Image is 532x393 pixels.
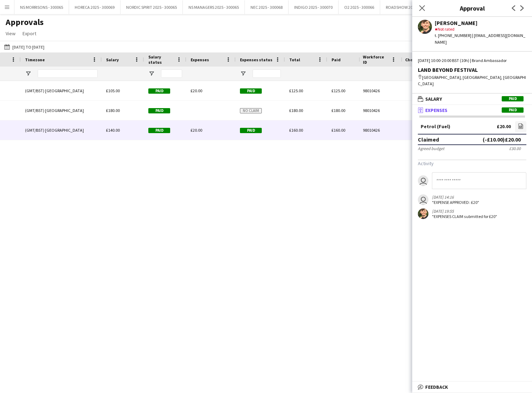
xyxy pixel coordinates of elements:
[332,127,345,133] span: £160.00
[418,208,428,219] app-user-avatar: Jack Breen
[289,0,339,14] button: INDIGO 2025 - 300070
[3,43,46,51] button: [DATE] to [DATE]
[106,108,120,113] span: £180.00
[363,54,388,65] span: Workforce ID
[425,384,448,390] span: Feedback
[240,70,246,77] button: Open Filter Menu
[432,214,497,219] div: "EXPENSES CLAIM submitted for £20"
[432,208,497,214] div: [DATE] 19:55
[432,194,479,200] div: [DATE] 14:16
[23,30,36,37] span: Export
[191,127,202,133] span: £20.00
[497,124,511,129] div: £20.00
[148,128,170,133] span: Paid
[332,88,345,93] span: £125.00
[106,88,120,93] span: £105.00
[502,107,524,113] span: Paid
[432,200,479,205] div: "EXPENSE APPROVED: £20"
[191,57,209,62] span: Expenses
[425,107,447,113] span: Expenses
[412,116,532,228] div: ExpensesPaid
[435,32,526,45] div: t. [PHONE_NUMBER] | [EMAIL_ADDRESS][DOMAIN_NAME]
[412,4,532,13] h3: Approval
[412,382,532,392] mat-expansion-panel-header: Feedback
[21,120,102,140] div: (GMT/BST) [GEOGRAPHIC_DATA]
[289,88,303,93] span: £125.00
[240,108,262,113] span: No claim
[418,67,526,73] div: LAND BEYOND FESTIVAL
[412,105,532,116] mat-expansion-panel-header: ExpensesPaid
[289,127,303,133] span: £160.00
[339,0,380,14] button: O2 2025 - 300066
[245,0,289,14] button: NEC 2025 - 300068
[418,74,526,87] div: [GEOGRAPHIC_DATA], [GEOGRAPHIC_DATA], [GEOGRAPHIC_DATA]
[148,88,170,94] span: Paid
[25,70,31,77] button: Open Filter Menu
[332,57,341,62] span: Paid
[435,26,526,32] div: Not rated
[6,30,16,37] span: View
[332,108,345,113] span: £180.00
[21,81,102,100] div: (GMT/BST) [GEOGRAPHIC_DATA]
[412,94,532,104] mat-expansion-panel-header: SalaryPaid
[359,81,401,100] div: 98010426
[418,194,428,205] app-user-avatar: Closer Payroll
[183,0,245,14] button: NS MANAGERS 2025 - 300065
[191,88,202,93] span: £20.00
[25,57,45,62] span: Timezone
[418,57,526,64] div: [DATE] 10:00-20:00 BST (10h) | Brand Ambassador
[405,57,422,62] span: Check-In
[148,108,170,113] span: Paid
[359,101,401,120] div: 98010426
[14,0,69,14] button: NS MORRISONS - 300065
[509,146,521,151] div: £30.00
[38,69,98,78] input: Timezone Filter Input
[240,57,272,62] span: Expenses status
[240,88,262,94] span: Paid
[289,108,303,113] span: £180.00
[359,120,401,140] div: 98010426
[20,29,39,38] a: Export
[418,146,444,151] div: Agreed budget
[380,0,438,14] button: ROADSHOW 2025 - 300067
[253,69,281,78] input: Expenses status Filter Input
[148,70,155,77] button: Open Filter Menu
[421,124,450,129] div: Petrol (Fuel)
[148,54,174,65] span: Salary status
[106,57,119,62] span: Salary
[161,69,182,78] input: Salary status Filter Input
[483,136,521,143] div: (-£10.00) £20.00
[69,0,120,14] button: HORECA 2025 - 300069
[289,57,300,62] span: Total
[502,96,524,101] span: Paid
[3,29,18,38] a: View
[21,101,102,120] div: (GMT/BST) [GEOGRAPHIC_DATA]
[435,20,526,26] div: [PERSON_NAME]
[418,136,439,143] div: Claimed
[425,96,442,102] span: Salary
[240,128,262,133] span: Paid
[120,0,183,14] button: NORDIC SPIRIT 2025 - 300065
[106,127,120,133] span: £140.00
[418,160,526,167] h3: Activity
